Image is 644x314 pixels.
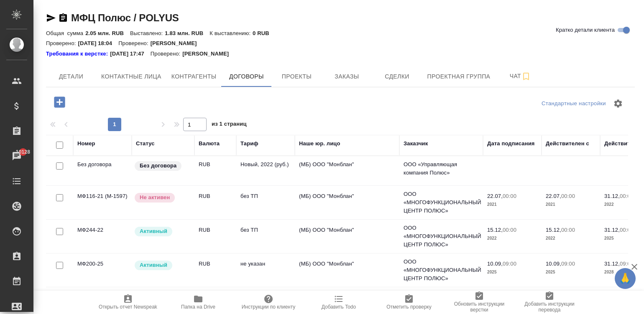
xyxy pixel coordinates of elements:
p: 00:00 [503,227,516,233]
span: Кратко детали клиента [556,26,615,34]
button: Добавить инструкции перевода [514,291,585,314]
p: 15.12, [487,227,503,233]
p: К выставлению: [210,30,253,36]
button: Отметить проверку [374,291,444,314]
p: 22.07, [487,193,503,199]
p: ООО «МНОГОФУНКЦИОНАЛЬНЫЙ ЦЕНТР ПОЛЮС» [404,224,479,249]
td: RUB [194,188,236,217]
div: Нажми, чтобы открыть папку с инструкцией [46,50,110,58]
td: МФ244-22 [73,222,132,251]
div: Заказчик [404,139,428,148]
div: Номер [77,139,95,148]
p: Без договора [140,162,176,170]
svg: Подписаться [521,71,531,81]
p: 00:00 [561,193,575,199]
p: Общая сумма [46,30,85,36]
button: 🙏 [615,268,636,289]
p: 09:00 [561,261,575,267]
p: ООО «Управляющая компания Полюс» [404,160,479,177]
p: Проверено: [46,40,78,46]
button: Скопировать ссылку для ЯМессенджера [46,13,56,23]
p: 2022 [487,234,537,243]
span: Детали [51,71,91,82]
td: МФ116-21 (М-1597) [73,188,132,217]
button: Обновить инструкции верстки [444,291,514,314]
p: 10.09, [487,261,503,267]
p: Активный [140,227,167,235]
p: 31.12, [604,227,620,233]
span: Открыть отчет Newspeak [99,304,157,310]
p: 1.83 млн. RUB [165,30,210,36]
span: Отметить проверку [386,304,431,310]
p: Проверено: [118,40,151,46]
span: 🙏 [618,270,632,287]
span: Обновить инструкции верстки [449,301,509,313]
span: Добавить инструкции перевода [519,301,580,313]
p: 00:00 [503,193,516,199]
td: RUB [194,256,236,285]
td: без ТП [236,222,295,251]
button: Открыть отчет Newspeak [93,291,163,314]
span: Контактные лица [101,71,161,82]
div: Действителен с [546,139,589,148]
p: 2025 [487,268,537,276]
p: 2021 [546,200,596,209]
p: [PERSON_NAME] [151,40,203,46]
button: Добавить Todo [304,291,374,314]
td: (МБ) ООО "Монблан" [295,188,399,217]
p: 00:00 [620,227,634,233]
span: Папка на Drive [181,304,215,310]
button: Инструкции по клиенту [233,291,304,314]
p: ООО «МНОГОФУНКЦИОНАЛЬНЫЙ ЦЕНТР ПОЛЮС» [404,190,479,215]
span: Проектная группа [427,71,490,82]
div: Валюта [199,139,220,148]
p: Не активен [140,193,170,202]
p: [DATE] 17:47 [110,50,151,58]
div: Статус [136,139,155,148]
td: Без договора [73,156,132,185]
p: Выставлено: [130,30,165,36]
p: 31.12, [604,261,620,267]
td: Новый, 2022 (руб.) [236,156,295,185]
p: Проверено: [151,50,183,58]
button: Добавить договор [48,94,71,111]
span: Добавить Todo [322,304,356,310]
p: 2025 [546,268,596,276]
a: МФЦ Полюс / POLYUS [71,12,179,23]
span: 10128 [11,148,35,156]
div: Тариф [240,139,258,148]
p: 2021 [487,200,537,209]
p: 00:00 [620,193,634,199]
span: Заказы [327,71,367,82]
p: Активный [140,261,167,269]
td: (МБ) ООО "Монблан" [295,256,399,285]
p: 09:00 [503,261,516,267]
span: Проекты [276,71,317,82]
td: не указан [236,256,295,285]
span: из 1 страниц [212,119,247,131]
span: Чат [500,71,540,81]
p: [PERSON_NAME] [182,50,235,58]
span: Настроить таблицу [608,94,628,114]
p: 22.07, [546,193,561,199]
p: [DATE] 18:04 [78,40,119,46]
p: 0 RUB [253,30,276,36]
td: (МБ) ООО "Монблан" [295,156,399,185]
td: МФ200-25 [73,256,132,285]
a: 10128 [2,146,31,167]
span: Инструкции по клиенту [242,304,296,310]
div: Наше юр. лицо [299,139,340,148]
p: 00:00 [561,227,575,233]
td: RUB [194,222,236,251]
td: (МБ) ООО "Монблан" [295,222,399,251]
td: RUB [194,156,236,185]
button: Папка на Drive [163,291,233,314]
div: Дата подписания [487,139,535,148]
p: 10.09, [546,261,561,267]
div: split button [539,97,608,110]
p: ООО «МНОГОФУНКЦИОНАЛЬНЫЙ ЦЕНТР ПОЛЮС» [404,258,479,283]
span: Сделки [377,71,417,82]
span: Контрагенты [171,71,217,82]
a: Требования к верстке: [46,50,110,58]
p: 2022 [546,234,596,243]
